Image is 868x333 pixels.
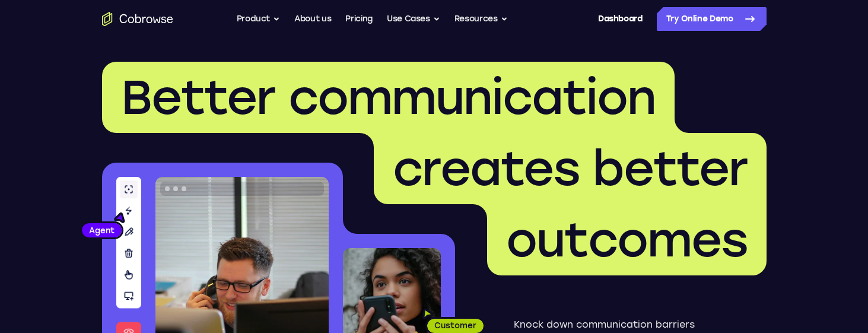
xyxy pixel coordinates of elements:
button: Product [237,7,281,31]
a: Try Online Demo [657,7,767,31]
button: Resources [454,7,508,31]
span: outcomes [506,211,748,268]
span: creates better [393,140,748,197]
a: Go to the home page [102,12,173,26]
a: Pricing [345,7,373,31]
a: About us [294,7,331,31]
button: Use Cases [387,7,440,31]
a: Dashboard [598,7,643,31]
span: Better communication [121,69,656,126]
